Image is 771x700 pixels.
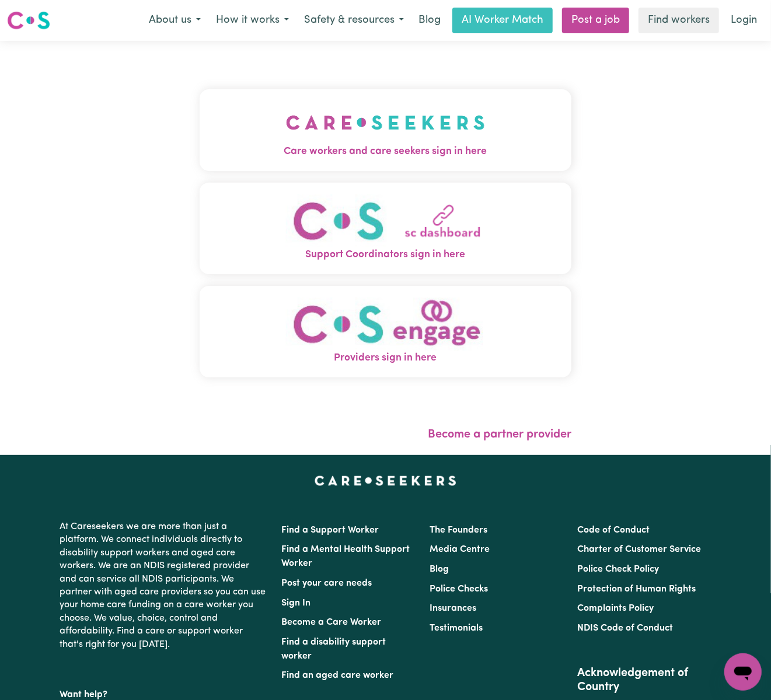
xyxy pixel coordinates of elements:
[577,624,673,633] a: NDIS Code of Conduct
[724,653,762,691] iframe: Button to launch messaging window
[428,429,571,440] a: Become a partner provider
[296,8,411,33] button: Safety & resources
[430,604,476,613] a: Insurances
[282,618,382,627] a: Become a Care Worker
[200,351,571,366] span: Providers sign in here
[411,8,448,33] a: Blog
[200,89,571,171] button: Care workers and care seekers sign in here
[430,584,488,594] a: Police Checks
[282,671,394,680] a: Find an aged care worker
[60,516,268,656] p: At Careseekers we are more than just a platform. We connect individuals directly to disability su...
[577,584,696,594] a: Protection of Human Rights
[282,638,386,661] a: Find a disability support worker
[315,476,456,485] a: Careseekers home page
[200,144,571,159] span: Care workers and care seekers sign in here
[208,8,296,33] button: How it works
[577,545,701,554] a: Charter of Customer Service
[577,666,711,694] h2: Acknowledgement of Country
[639,8,719,33] a: Find workers
[577,565,659,574] a: Police Check Policy
[430,545,490,554] a: Media Centre
[724,8,764,33] a: Login
[430,526,487,535] a: The Founders
[200,183,571,274] button: Support Coordinators sign in here
[282,545,410,568] a: Find a Mental Health Support Worker
[7,7,50,34] a: Careseekers logo
[200,247,571,262] span: Support Coordinators sign in here
[452,8,553,33] a: AI Worker Match
[430,624,483,633] a: Testimonials
[282,526,379,535] a: Find a Support Worker
[430,565,449,574] a: Blog
[282,598,311,608] a: Sign In
[577,604,654,613] a: Complaints Policy
[282,579,372,588] a: Post your care needs
[141,8,208,33] button: About us
[577,526,650,535] a: Code of Conduct
[7,10,50,31] img: Careseekers logo
[200,286,571,377] button: Providers sign in here
[562,8,629,33] a: Post a job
